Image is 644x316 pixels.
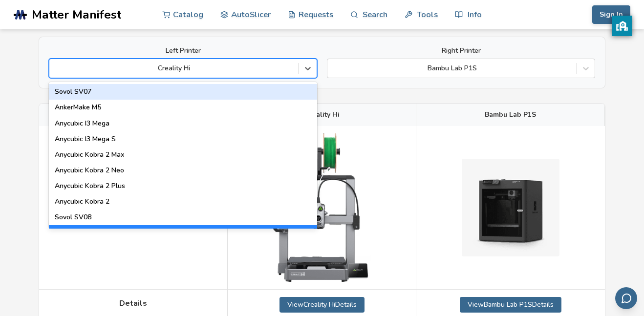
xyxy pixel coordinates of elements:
input: Bambu Lab P1S [332,64,334,72]
input: Creality HiSovol SV07AnkerMake M5Anycubic I3 MegaAnycubic I3 Mega SAnycubic Kobra 2 MaxAnycubic K... [54,64,56,72]
span: Matter Manifest [32,8,121,21]
img: Creality Hi [273,133,371,281]
div: Anycubic Kobra 2 [49,194,317,210]
span: Details [119,299,147,308]
div: Sovol SV07 [49,84,317,100]
a: ViewCreality HiDetails [279,297,365,313]
button: privacy banner [612,16,632,36]
div: Anycubic Kobra 2 Neo [49,163,317,178]
div: Anycubic I3 Mega S [49,131,317,147]
span: Creality Hi [304,111,340,119]
span: Bambu Lab P1S [485,111,536,119]
a: ViewBambu Lab P1SDetails [460,297,561,313]
img: Bambu Lab P1S [462,159,559,256]
div: Sovol SV08 [49,210,317,225]
div: Anycubic I3 Mega [49,116,317,131]
button: Sign In [592,5,630,24]
div: AnkerMake M5 [49,100,317,115]
div: Creality Hi [49,225,317,241]
label: Right Printer [327,47,595,55]
label: Left Printer [49,47,317,55]
button: Send feedback via email [615,287,637,309]
div: Anycubic Kobra 2 Max [49,147,317,163]
div: Anycubic Kobra 2 Plus [49,178,317,194]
